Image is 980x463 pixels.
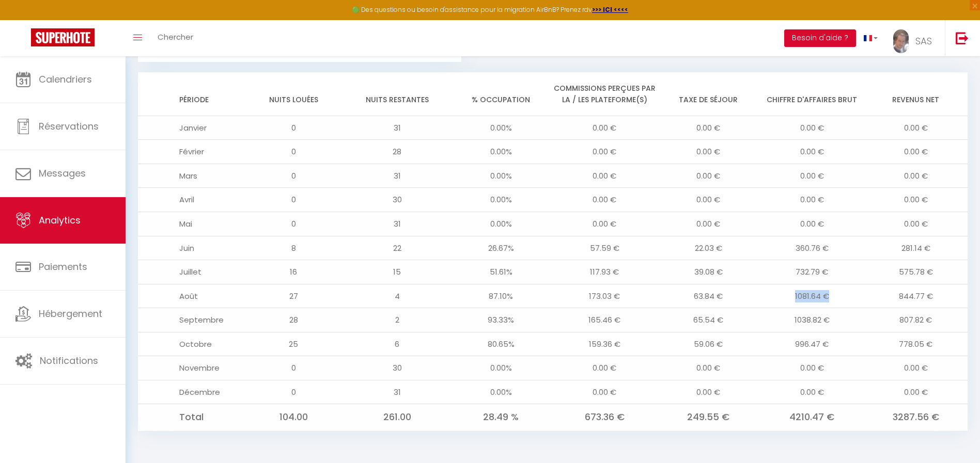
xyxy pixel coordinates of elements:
th: % Occupation [449,72,553,116]
td: Février [138,140,242,164]
span: Notifications [40,354,98,367]
td: 0.00 € [864,188,968,212]
td: 0.00 € [760,380,864,404]
td: 575.78 € [864,260,968,284]
td: 0.00 € [864,116,968,140]
span: Analytics [39,214,81,227]
td: 4 [346,284,449,308]
th: Chiffre d'affaires brut [760,72,864,116]
td: Mai [138,212,242,236]
td: 87.10% [449,284,553,308]
td: 104.00 [242,404,346,430]
th: Revenus net [864,72,968,116]
td: 65.54 € [657,308,760,332]
td: 0 [242,212,346,236]
td: 159.36 € [553,332,657,356]
td: 0.00 € [760,356,864,380]
td: 0 [242,356,346,380]
td: 0.00% [449,356,553,380]
td: 2 [346,308,449,332]
td: 0.00 € [553,164,657,188]
td: 0.00 € [864,212,968,236]
th: Nuits restantes [346,72,449,116]
td: 31 [346,212,449,236]
th: Nuits louées [242,72,346,116]
img: ... [893,29,909,53]
td: 28.49 % [449,404,553,430]
td: Juillet [138,260,242,284]
td: 249.55 € [657,404,760,430]
td: 0.00 € [657,140,760,164]
td: 0.00 € [864,140,968,164]
td: 0.00 € [553,356,657,380]
td: 673.36 € [553,404,657,430]
td: 51.61% [449,260,553,284]
td: 0.00 € [864,164,968,188]
td: 27 [242,284,346,308]
td: 28 [242,308,346,332]
img: logout [956,31,969,44]
td: 0.00% [449,212,553,236]
td: 0.00 € [657,188,760,212]
td: 30 [346,188,449,212]
td: 31 [346,380,449,404]
td: 0.00% [449,380,553,404]
td: 1081.64 € [760,284,864,308]
td: 0 [242,380,346,404]
td: Juin [138,236,242,260]
td: 165.46 € [553,308,657,332]
td: 732.79 € [760,260,864,284]
td: 996.47 € [760,332,864,356]
td: 844.77 € [864,284,968,308]
span: Réservations [39,120,99,133]
td: 31 [346,116,449,140]
td: 0.00 € [864,380,968,404]
td: 0 [242,188,346,212]
td: 30 [346,356,449,380]
td: 0.00 € [760,212,864,236]
td: 0.00 € [657,356,760,380]
td: Total [138,404,242,430]
img: Super Booking [31,28,95,46]
td: 173.03 € [553,284,657,308]
td: 0.00% [449,164,553,188]
td: 39.08 € [657,260,760,284]
th: Période [138,72,242,116]
td: 0.00 € [760,116,864,140]
a: >>> ICI <<<< [592,5,628,14]
td: 0 [242,164,346,188]
td: 3287.56 € [864,404,968,430]
td: 0.00 € [760,188,864,212]
td: 25 [242,332,346,356]
td: 63.84 € [657,284,760,308]
td: Septembre [138,308,242,332]
td: 57.59 € [553,236,657,260]
td: 6 [346,332,449,356]
td: 261.00 [346,404,449,430]
th: Taxe de séjour [657,72,760,116]
a: Chercher [150,20,201,56]
td: 1038.82 € [760,308,864,332]
td: Mars [138,164,242,188]
th: Commissions perçues par la / les plateforme(s) [553,72,657,116]
td: 28 [346,140,449,164]
td: 22 [346,236,449,260]
span: Hébergement [39,307,102,320]
td: 117.93 € [553,260,657,284]
td: 807.82 € [864,308,968,332]
td: 16 [242,260,346,284]
td: 0.00 € [760,164,864,188]
td: Août [138,284,242,308]
td: 0.00 € [657,380,760,404]
td: 0.00 € [553,116,657,140]
td: 31 [346,164,449,188]
td: 4210.47 € [760,404,864,430]
td: 26.67% [449,236,553,260]
td: 0.00 € [864,356,968,380]
td: Novembre [138,356,242,380]
td: 0 [242,140,346,164]
td: 0.00 € [553,212,657,236]
td: 778.05 € [864,332,968,356]
td: 8 [242,236,346,260]
span: Messages [39,167,86,180]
